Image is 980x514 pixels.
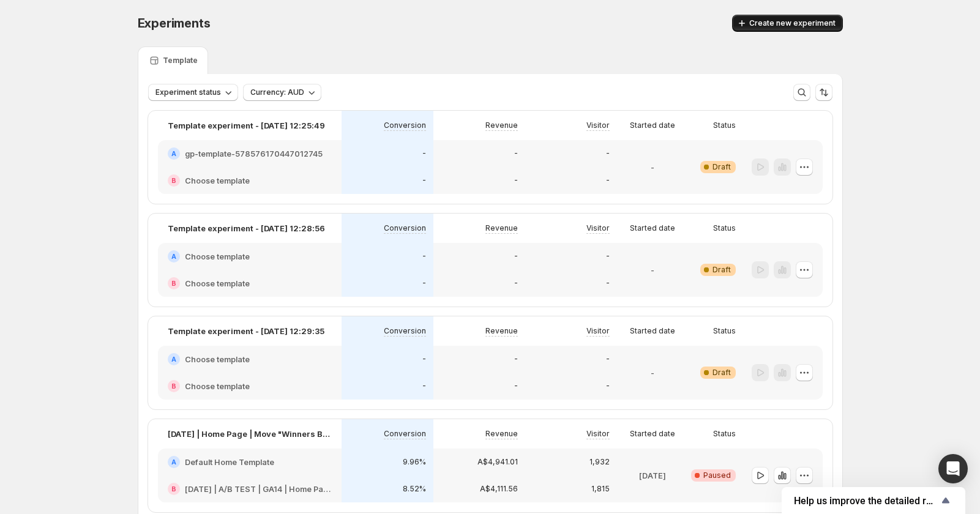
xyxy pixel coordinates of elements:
p: - [422,381,426,391]
p: Started date [630,121,675,130]
h2: gp-template-578576170447012745 [185,147,323,160]
p: - [606,149,610,158]
p: - [514,149,518,158]
p: Revenue [485,326,518,336]
h2: A [171,150,176,157]
p: - [651,161,654,173]
p: Conversion [384,121,426,130]
p: Conversion [384,326,426,336]
p: Revenue [485,429,518,439]
p: Revenue [485,223,518,233]
p: - [422,251,426,261]
p: Template experiment - [DATE] 12:29:35 [168,325,324,337]
p: 8.52% [403,484,426,494]
p: - [514,176,518,185]
p: - [514,381,518,391]
p: Started date [630,326,675,336]
p: - [651,264,654,276]
p: Visitor [586,326,610,336]
span: Paused [703,471,731,480]
h2: Default Home Template [185,456,274,468]
p: A$4,111.56 [480,484,518,494]
p: - [606,251,610,261]
div: Open Intercom Messenger [938,454,968,483]
span: Create new experiment [749,18,836,28]
p: Status [713,326,736,336]
span: Experiment status [155,88,221,97]
span: Help us improve the detailed report for A/B campaigns [794,495,938,507]
p: 9.96% [403,457,426,467]
p: - [422,176,426,185]
button: Show survey - Help us improve the detailed report for A/B campaigns [794,493,953,508]
p: - [422,354,426,364]
h2: B [171,177,176,184]
p: Visitor [586,223,610,233]
button: Sort the results [815,84,832,101]
p: - [514,354,518,364]
span: Draft [713,162,731,172]
p: Status [713,429,736,439]
p: - [514,278,518,288]
button: Experiment status [148,84,238,101]
h2: [DATE] | A/B TEST | GA14 | Home Page (B) [185,483,332,495]
p: - [514,251,518,261]
h2: A [171,356,176,363]
button: Create new experiment [732,15,843,32]
p: A$4,941.01 [477,457,518,467]
p: [DATE] | Home Page | Move "Winners Block" To Top [168,428,332,440]
h2: Choose template [185,353,250,365]
p: - [651,367,654,379]
p: Visitor [586,429,610,439]
p: Visitor [586,121,610,130]
h2: Choose template [185,250,250,263]
h2: A [171,253,176,260]
button: Currency: AUD [243,84,321,101]
p: 1,932 [589,457,610,467]
h2: Choose template [185,380,250,392]
p: Conversion [384,429,426,439]
p: Status [713,223,736,233]
p: - [606,354,610,364]
p: Status [713,121,736,130]
p: Template experiment - [DATE] 12:28:56 [168,222,325,234]
span: Draft [713,265,731,275]
p: [DATE] [639,469,666,482]
p: Template experiment - [DATE] 12:25:49 [168,119,325,132]
p: - [606,176,610,185]
p: - [606,381,610,391]
p: Conversion [384,223,426,233]
h2: B [171,485,176,493]
span: Experiments [138,16,211,31]
p: - [606,278,610,288]
h2: B [171,280,176,287]
h2: A [171,458,176,466]
h2: Choose template [185,277,250,289]
span: Draft [713,368,731,378]
span: Currency: AUD [250,88,304,97]
p: - [422,149,426,158]
p: Started date [630,223,675,233]
p: Template [163,56,198,65]
h2: Choose template [185,174,250,187]
p: 1,815 [591,484,610,494]
p: Started date [630,429,675,439]
p: - [422,278,426,288]
p: Revenue [485,121,518,130]
h2: B [171,382,176,390]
